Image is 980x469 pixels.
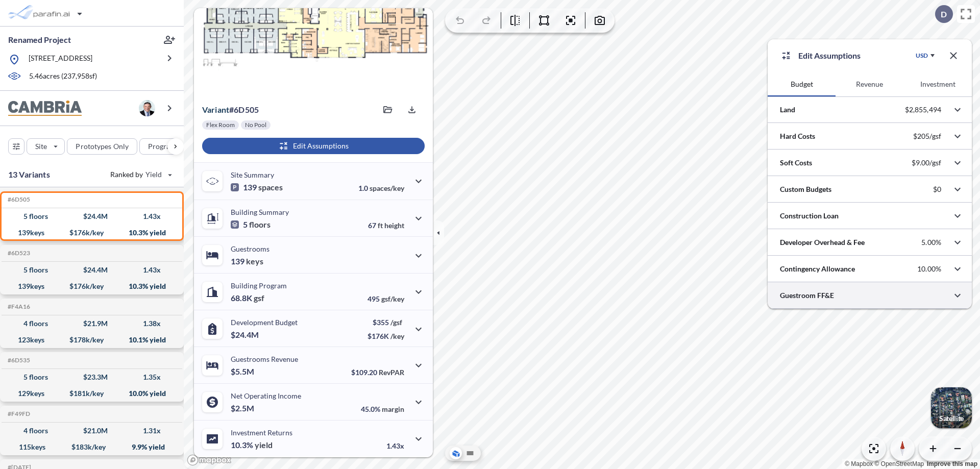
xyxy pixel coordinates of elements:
[916,52,928,60] div: USD
[258,182,283,192] span: spaces
[912,158,941,167] p: $9.00/gsf
[6,410,30,417] h5: Click to copy the code
[8,168,50,181] p: 13 Variants
[139,100,155,116] img: user logo
[29,53,92,66] p: [STREET_ADDRESS]
[231,318,298,327] p: Development Budget
[67,138,137,155] button: Prototypes Only
[367,332,404,340] p: $176K
[921,238,941,247] p: 5.00%
[202,105,229,114] span: Variant
[382,405,404,413] span: margin
[386,441,404,450] p: 1.43x
[378,221,383,230] span: ft
[6,250,30,257] h5: Click to copy the code
[231,208,289,216] p: Building Summary
[206,121,235,129] p: Flex Room
[798,50,861,62] p: Edit Assumptions
[367,318,404,327] p: $355
[6,303,30,310] h5: Click to copy the code
[231,170,274,179] p: Site Summary
[6,196,30,203] h5: Click to copy the code
[939,414,964,423] p: Satellite
[246,256,263,266] span: keys
[381,294,404,303] span: gsf/key
[390,332,404,340] span: /key
[370,184,404,192] span: spaces/key
[231,182,283,192] p: 139
[139,138,194,155] button: Program
[780,184,831,194] p: Custom Budgets
[102,166,179,183] button: Ranked by Yield
[231,440,273,450] p: 10.3%
[202,138,425,154] button: Edit Assumptions
[768,72,836,96] button: Budget
[384,221,404,230] span: height
[76,141,129,152] p: Prototypes Only
[231,428,292,437] p: Investment Returns
[780,264,855,274] p: Contingency Allowance
[249,219,271,230] span: floors
[231,256,263,266] p: 139
[933,185,941,194] p: $0
[780,131,815,141] p: Hard Costs
[780,105,795,115] p: Land
[231,330,260,340] p: $24.4M
[941,10,947,19] p: D
[6,357,30,364] h5: Click to copy the code
[8,101,82,116] img: BrandImage
[913,132,941,141] p: $205/gsf
[27,138,65,155] button: Site
[231,403,256,413] p: $2.5M
[187,454,232,466] a: Mapbox homepage
[390,318,402,327] span: /gsf
[464,447,476,459] button: Site Plan
[231,391,301,400] p: Net Operating Income
[780,158,812,168] p: Soft Costs
[8,34,71,45] p: Renamed Project
[836,72,903,96] button: Revenue
[780,237,865,248] p: Developer Overhead & Fee
[379,368,404,377] span: RevPAR
[927,460,977,467] a: Improve this map
[29,71,97,82] p: 5.46 acres ( 237,958 sf)
[231,281,287,290] p: Building Program
[874,460,924,467] a: OpenStreetMap
[361,405,404,413] p: 45.0%
[231,219,271,230] p: 5
[845,460,873,467] a: Mapbox
[931,387,972,428] button: Switcher ImageSatellite
[231,366,256,377] p: $5.5M
[905,105,941,114] p: $2,855,494
[450,447,462,459] button: Aerial View
[367,294,404,303] p: 495
[780,211,839,221] p: Construction Loan
[358,184,404,192] p: 1.0
[145,169,162,180] span: Yield
[931,387,972,428] img: Switcher Image
[35,141,47,152] p: Site
[254,293,264,303] span: gsf
[351,368,404,377] p: $109.20
[231,355,298,363] p: Guestrooms Revenue
[255,440,273,450] span: yield
[231,244,269,253] p: Guestrooms
[202,105,259,115] p: # 6d505
[231,293,264,303] p: 68.8K
[904,72,972,96] button: Investment
[368,221,404,230] p: 67
[917,264,941,274] p: 10.00%
[148,141,177,152] p: Program
[245,121,266,129] p: No Pool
